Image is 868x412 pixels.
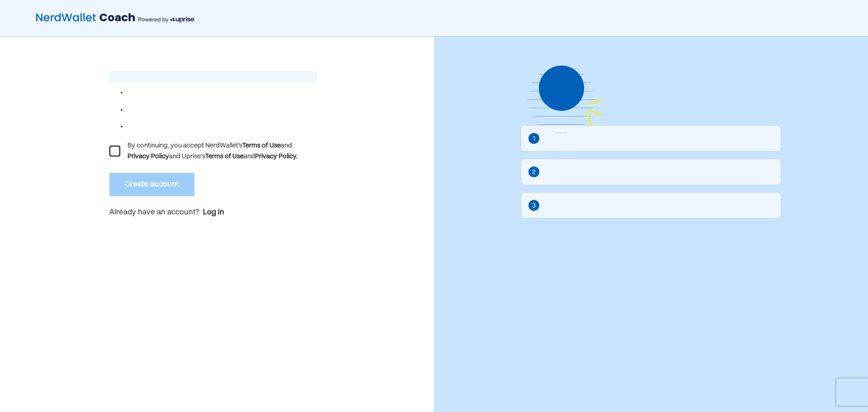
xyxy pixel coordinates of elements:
[532,201,536,211] div: 3
[205,151,244,162] div: Terms of Use
[127,151,169,162] div: Privacy Policy
[242,140,281,151] div: Terms of Use
[109,173,194,196] button: Create account
[203,207,224,218] a: Log in
[127,140,317,162] div: By continuing, you accept NerdWallet’s and and Uprise's and
[533,134,535,144] div: 1
[255,151,297,162] div: Privacy Policy.
[109,207,317,219] p: Already have an account?
[532,167,536,177] div: 2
